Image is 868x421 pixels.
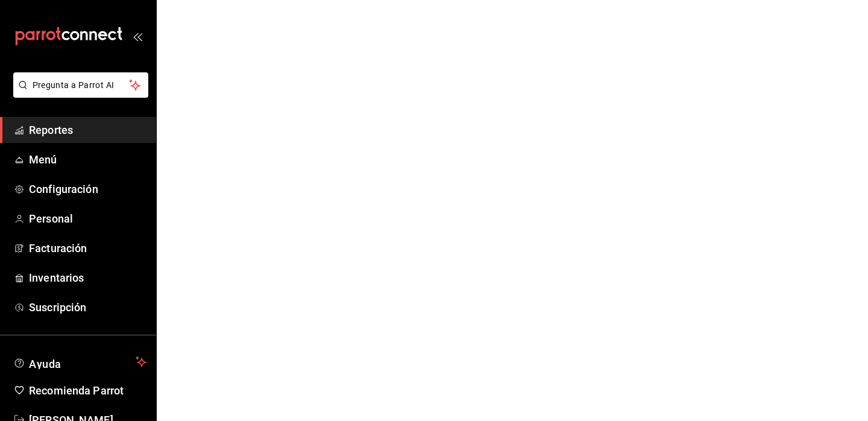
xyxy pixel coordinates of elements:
span: Reportes [29,122,146,138]
span: Personal [29,210,146,227]
span: Configuración [29,181,146,197]
span: Recomienda Parrot [29,382,146,399]
a: Pregunta a Parrot AI [8,87,148,100]
span: Menú [29,151,146,168]
button: open_drawer_menu [133,31,142,41]
button: Pregunta a Parrot AI [13,72,148,98]
span: Inventarios [29,270,146,286]
span: Facturación [29,240,146,256]
span: Pregunta a Parrot AI [33,79,130,92]
span: Suscripción [29,299,146,315]
span: Ayuda [29,355,131,369]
